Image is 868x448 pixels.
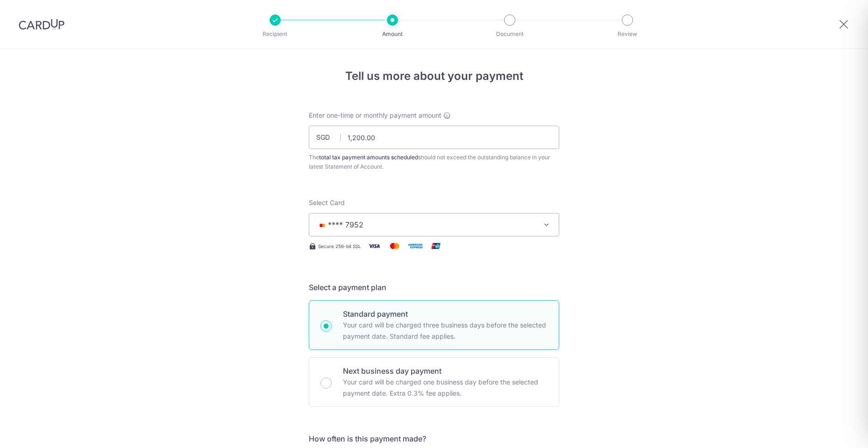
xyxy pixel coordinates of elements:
p: Next business day payment [343,365,548,377]
p: Review [593,29,662,39]
h5: Select a payment plan [309,282,559,293]
div: The should not exceed the outstanding balance in your latest Statement of Account. [309,153,559,171]
img: MASTERCARD [317,222,328,228]
span: translation missing: en.payables.payment_networks.credit_card.summary.labels.select_card [309,199,345,206]
img: CardUp [19,19,64,30]
span: Secure 256-bit SSL [318,242,361,250]
h4: Tell us more about your payment [309,68,559,85]
p: Document [475,29,544,39]
img: American Express [406,240,425,252]
p: Recipient [241,29,310,39]
img: Visa [365,240,384,252]
p: Amount [358,29,427,39]
p: Your card will be charged three business days before the selected payment date. Standard fee appl... [343,320,548,342]
p: Standard payment [343,308,548,320]
b: total tax payment amounts scheduled [319,154,418,161]
input: 0.00 [309,126,559,149]
h5: How often is this payment made? [309,433,559,444]
img: Union Pay [427,240,445,252]
p: Your card will be charged one business day before the selected payment date. Extra 0.3% fee applies. [343,377,548,399]
img: Mastercard [385,240,404,252]
span: SGD [316,133,341,142]
span: Enter one-time or monthly payment amount [309,111,441,120]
